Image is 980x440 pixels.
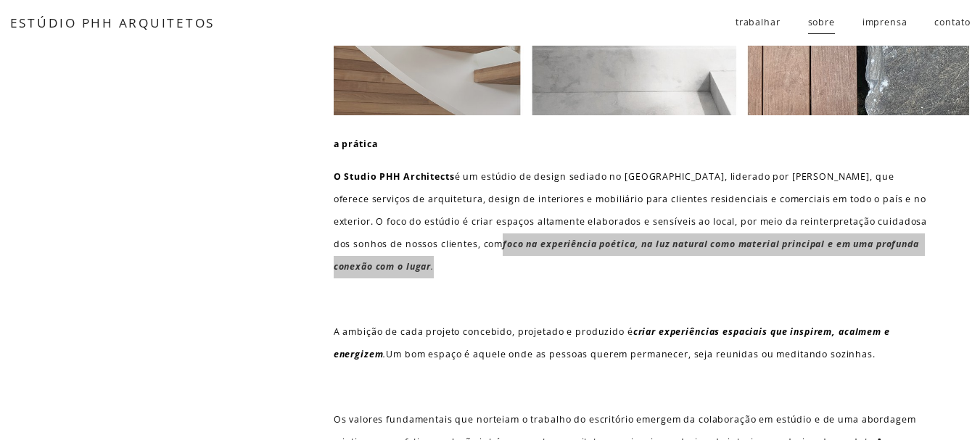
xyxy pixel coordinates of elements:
[334,138,378,150] font: a prática
[862,16,907,28] font: imprensa
[736,16,781,28] font: trabalhar
[10,14,215,31] a: ESTÚDIO PHH ARQUITETOS
[808,16,835,28] font: sobre
[334,325,633,338] font: A ambição de cada projeto concebido, projetado e produzido é
[934,11,970,35] a: contato
[334,170,455,183] font: O Studio PHH Architects
[334,238,922,273] font: foco na experiência poética, na luz natural como material principal e em uma profunda conexão com...
[334,170,930,250] font: é um estúdio de design sediado no [GEOGRAPHIC_DATA], liderado por [PERSON_NAME], que oferece serv...
[736,11,781,35] a: lista suspensa de pastas
[808,11,835,35] a: sobre
[334,325,893,360] font: criar experiências espaciais que inspirem, acalmem e energizem
[862,11,907,35] a: imprensa
[383,348,386,360] font: .
[431,260,434,273] font: .
[386,348,875,360] font: Um bom espaço é aquele onde as pessoas querem permanecer, seja reunidas ou meditando sozinhas.
[934,16,970,28] font: contato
